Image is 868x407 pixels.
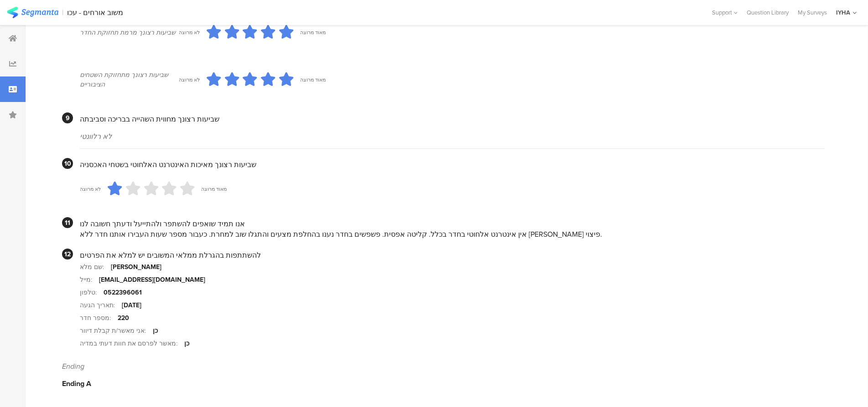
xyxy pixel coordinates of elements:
[104,288,142,297] div: 0522396061
[80,262,111,272] div: שם מלא:
[712,5,738,20] div: Support
[118,313,129,323] div: 220
[62,158,73,169] div: 10
[80,288,104,297] div: טלפון:
[62,7,63,18] div: |
[122,300,141,310] div: [DATE]
[80,70,179,89] div: שביעות רצונך מתחזוקת השטחים הציבוריים
[179,29,200,36] div: לא מרוצה
[7,7,58,18] img: segmanta logo
[67,8,123,17] div: משוב אורחים - עכו
[80,313,118,323] div: מספר חדר:
[111,262,161,272] div: [PERSON_NAME]
[201,185,227,193] div: מאוד מרוצה
[62,217,73,228] div: 11
[793,8,832,17] a: My Surveys
[80,250,825,260] div: להשתתפות בהגרלת ממלאי המשובים יש למלא את הפרטים
[742,8,793,17] a: Question Library
[836,8,850,17] div: IYHA
[62,378,825,389] div: Ending A
[300,76,326,83] div: מאוד מרוצה
[80,114,825,124] div: שביעות רצונך מחווית השהייה בבריכה וסביבתה
[80,229,825,239] div: אין אינטרנט אלחוטי בחדר בכלל. קליטה אפסית. פשפשים בחדר נענו בהחלפת מצעים והתגלו שוב למחרת. כעבור ...
[80,28,179,37] div: שביעות רצונך מרמת תחזוקת החדר
[80,185,101,193] div: לא מרוצה
[184,339,189,348] div: כן
[80,159,825,170] div: שביעות רצונך מאיכות האינטרנט האלחוטי בשטחי האכסניה
[80,339,184,348] div: מאשר לפרסם את חוות דעתי במדיה:
[80,300,122,310] div: תאריך הגעה:
[80,326,153,336] div: אני מאשר/ת קבלת דיוור:
[80,131,825,142] div: לא רלוונטי
[62,249,73,259] div: 12
[80,275,99,285] div: מייל:
[62,361,825,371] div: Ending
[99,275,205,285] div: [EMAIL_ADDRESS][DOMAIN_NAME]
[80,219,825,229] div: אנו תמיד שואפים להשתפר ולהתייעל ודעתך חשובה לנו
[300,29,326,36] div: מאוד מרוצה
[179,76,200,83] div: לא מרוצה
[153,326,158,336] div: כן
[62,112,73,123] div: 9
